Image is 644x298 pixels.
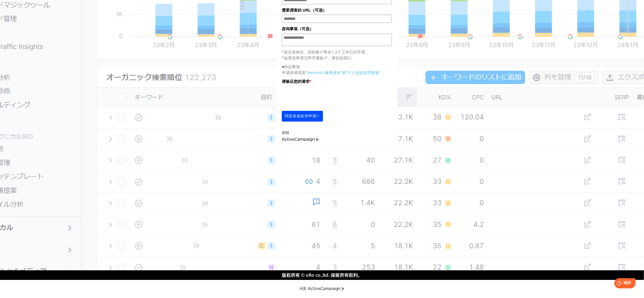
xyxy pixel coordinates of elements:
font: 需要调查的 URL（可选） [282,8,327,12]
font: *提交表格后，您的账户将在1-2个工作日内开通。 [282,49,369,55]
font: 内置 [300,287,307,291]
iframe: 帮助小部件启动器 [594,276,638,292]
font: ■协议事项 [282,64,300,69]
iframe: 验证码 [282,86,368,108]
font: 同意各条款并申请▷ [285,114,320,118]
a: “Semrush 服务条款”和 [305,70,346,75]
a: “个人信息处理政策” 。 [346,70,386,75]
font: 营销 [282,130,289,135]
font: 咨询事项（可选） [282,27,313,31]
button: 同意各条款并申请▷ [282,111,323,122]
font: *如果您希望立即开通账户，请告知我们。 [282,55,355,61]
font: 版权所有 © oRo co.,ltd. 保留所有权利。 [282,272,362,278]
font: 请验证您的请求 [282,79,309,84]
font: 申请前请同意 [282,70,305,75]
